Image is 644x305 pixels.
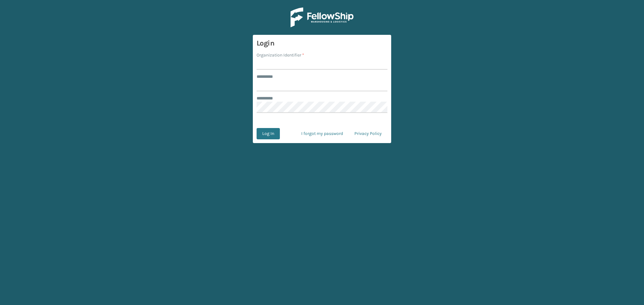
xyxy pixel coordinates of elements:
[257,52,304,58] label: Organization Identifier
[257,128,280,139] button: Log In
[257,39,387,48] h3: Login
[296,128,349,139] a: I forgot my password
[291,8,353,27] img: Logo
[349,128,387,139] a: Privacy Policy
